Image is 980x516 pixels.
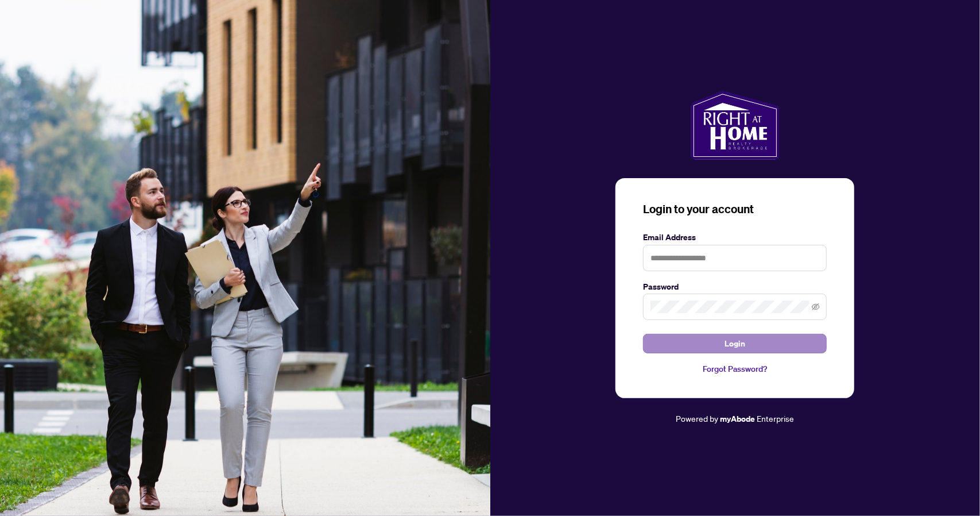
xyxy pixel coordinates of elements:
[691,91,780,160] img: ma-logo
[643,363,827,375] a: Forgot Password?
[725,334,745,353] span: Login
[720,413,755,425] a: myAbode
[643,201,827,217] h3: Login to your account
[757,413,794,423] span: Enterprise
[812,303,820,311] span: eye-invisible
[643,231,827,244] label: Email Address
[643,280,827,293] label: Password
[676,413,718,423] span: Powered by
[643,334,827,353] button: Login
